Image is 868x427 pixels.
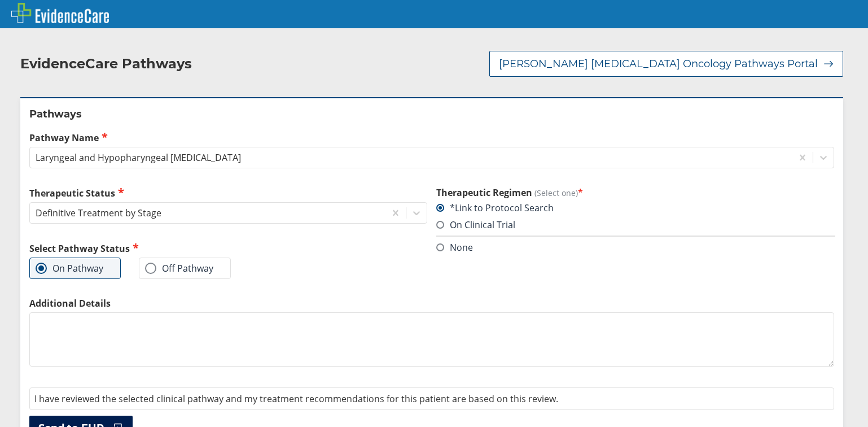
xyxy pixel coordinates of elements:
[489,51,843,77] button: [PERSON_NAME] [MEDICAL_DATA] Oncology Pathways Portal
[20,55,192,72] h2: EvidenceCare Pathways
[36,151,241,164] div: Laryngeal and Hypopharyngeal [MEDICAL_DATA]
[436,219,515,231] label: On Clinical Trial
[145,263,213,274] label: Off Pathway
[499,57,818,71] span: [PERSON_NAME] [MEDICAL_DATA] Oncology Pathways Portal
[29,107,834,121] h2: Pathways
[29,186,427,199] label: Therapeutic Status
[11,3,109,23] img: EvidenceCare
[29,242,427,255] h2: Select Pathway Status
[36,263,103,274] label: On Pathway
[436,202,554,214] label: *Link to Protocol Search
[436,186,834,199] h3: Therapeutic Regimen
[36,207,161,219] div: Definitive Treatment by Stage
[29,131,834,144] label: Pathway Name
[534,188,578,198] span: (Select one)
[436,241,473,254] label: None
[29,297,834,310] label: Additional Details
[34,393,558,405] span: I have reviewed the selected clinical pathway and my treatment recommendations for this patient a...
